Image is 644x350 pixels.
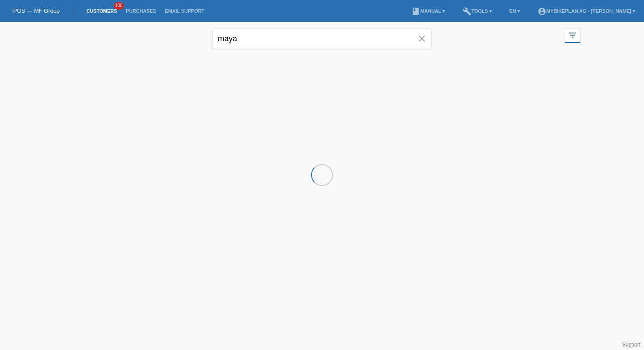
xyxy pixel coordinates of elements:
[458,8,496,14] a: buildTools ▾
[13,7,60,14] a: POS — MF Group
[568,30,577,40] i: filter_list
[538,7,546,16] i: account_circle
[463,7,471,16] i: build
[533,8,640,14] a: account_circleMybikeplan AG - [PERSON_NAME] ▾
[121,8,160,14] a: Purchases
[411,7,420,16] i: book
[407,8,449,14] a: bookManual ▾
[82,8,121,14] a: Customers
[505,8,524,14] a: EN ▾
[114,2,124,10] span: 100
[160,8,209,14] a: Email Support
[622,342,640,348] a: Support
[212,29,432,49] input: Search...
[417,33,427,44] i: close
